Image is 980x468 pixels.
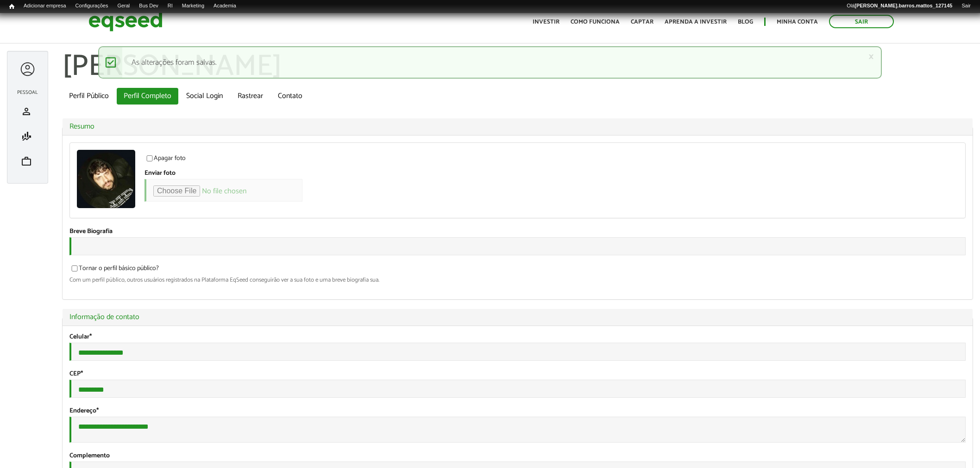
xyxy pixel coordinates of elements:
[14,156,41,167] a: work
[77,150,135,208] a: Ver perfil do usuário.
[62,51,973,83] h1: [PERSON_NAME]
[12,99,43,124] li: Meu perfil
[868,52,874,62] a: ×
[69,408,99,414] label: Endereço
[21,156,32,167] span: work
[62,88,116,105] a: Perfil Público
[777,19,818,25] a: Minha conta
[69,277,966,283] div: Com um perfil público, outros usuários registrados na Plataforma EqSeed conseguirão ver a sua fot...
[88,9,163,34] img: EqSeed
[141,155,158,161] input: Apagar foto
[134,2,163,10] a: Bus Dev
[71,2,113,10] a: Configurações
[533,19,559,25] a: Investir
[96,406,99,416] span: Este campo é obrigatório.
[21,106,32,117] span: person
[854,3,952,8] strong: [PERSON_NAME].barros.mattos_127145
[12,90,43,95] h2: Pessoal
[12,124,43,149] li: Minha simulação
[209,2,241,10] a: Academia
[19,61,36,78] a: Expandir menu
[69,371,83,377] label: CEP
[179,88,230,105] a: Social Login
[77,150,135,208] img: Foto de Ramon Cardoso conceição
[69,228,113,235] label: Breve Biografia
[19,2,71,10] a: Adicionar empresa
[144,155,186,165] label: Apagar foto
[177,2,209,10] a: Marketing
[163,2,177,10] a: RI
[69,123,966,130] a: Resumo
[231,88,270,105] a: Rastrear
[69,265,159,275] label: Tornar o perfil básico público?
[829,15,894,28] a: Sair
[842,2,957,10] a: Olá[PERSON_NAME].barros.mattos_127145
[113,2,134,10] a: Geral
[144,170,176,177] label: Enviar foto
[9,3,14,10] span: Início
[12,149,43,174] li: Meu portfólio
[571,19,620,25] a: Como funciona
[69,314,966,321] a: Informação de contato
[14,131,41,142] a: finance_mode
[66,265,83,271] input: Tornar o perfil básico público?
[14,106,41,117] a: person
[117,88,178,105] a: Perfil Completo
[631,19,653,25] a: Captar
[69,334,92,340] label: Celular
[957,2,975,10] a: Sair
[81,369,83,379] span: Este campo é obrigatório.
[89,332,92,342] span: Este campo é obrigatório.
[69,453,110,459] label: Complemento
[271,88,309,105] a: Contato
[738,19,753,25] a: Blog
[21,131,32,142] span: finance_mode
[665,19,727,25] a: Aprenda a investir
[98,46,882,79] div: As alterações foram salvas.
[5,2,19,11] a: Início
